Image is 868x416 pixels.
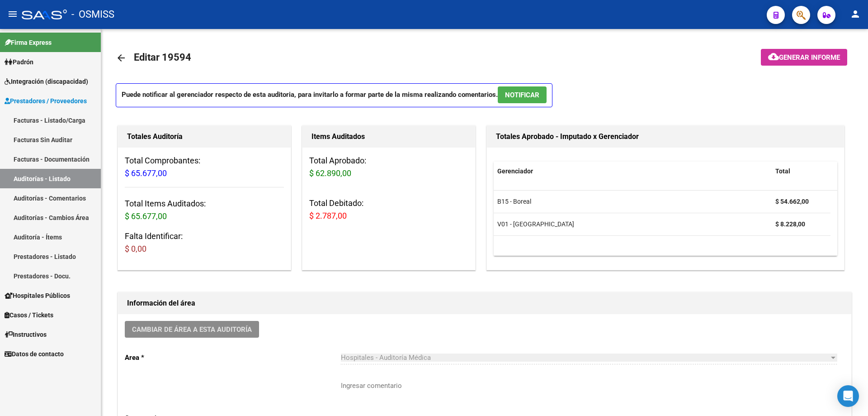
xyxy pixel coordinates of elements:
datatable-header-cell: Gerenciador [494,162,772,181]
h1: Información del área [127,296,842,311]
h1: Items Auditados [311,129,466,144]
span: V01 - [GEOGRAPHIC_DATA] [497,220,574,228]
h1: Totales Auditoría [127,129,282,144]
span: $ 62.890,00 [309,168,351,178]
div: Open Intercom Messenger [837,385,859,407]
span: Instructivos [5,330,47,339]
strong: $ 54.662,00 [775,198,809,205]
span: Cambiar de área a esta auditoría [132,325,252,334]
span: Hospitales Públicos [5,291,70,301]
h1: Totales Aprobado - Imputado x Gerenciador [496,129,835,144]
span: Casos / Tickets [5,310,53,320]
span: $ 0,00 [125,244,146,253]
span: Prestadores / Proveedores [5,96,87,106]
span: Firma Express [5,38,52,48]
h3: Total Items Auditados: [125,197,284,223]
button: Cambiar de área a esta auditoría [125,321,259,338]
span: Padrón [5,57,33,67]
button: NOTIFICAR [498,86,547,103]
span: Editar 19594 [134,52,191,63]
span: $ 65.677,00 [125,168,167,178]
span: - OSMISS [71,5,114,24]
span: Gerenciador [497,167,533,175]
span: $ 65.677,00 [125,211,167,221]
span: B15 - Boreal [497,198,531,205]
p: Area * [125,353,341,363]
h3: Total Comprobantes: [125,154,284,180]
span: Generar informe [779,53,840,62]
mat-icon: person [850,9,861,19]
strong: $ 8.228,00 [775,220,805,228]
button: Generar informe [761,49,847,66]
span: Datos de contacto [5,349,64,359]
mat-icon: arrow_back [116,53,127,63]
mat-icon: cloud_download [768,51,779,62]
span: $ 2.787,00 [309,211,347,220]
span: Integración (discapacidad) [5,77,88,86]
span: NOTIFICAR [505,91,539,99]
span: Total [775,167,790,175]
span: Hospitales - Auditoría Médica [341,354,431,362]
datatable-header-cell: Total [772,162,830,181]
h3: Total Aprobado: [309,154,468,180]
p: Puede notificar al gerenciador respecto de esta auditoria, para invitarlo a formar parte de la mi... [116,83,552,107]
h3: Falta Identificar: [125,230,284,255]
h3: Total Debitado: [309,197,468,222]
mat-icon: menu [7,9,18,19]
